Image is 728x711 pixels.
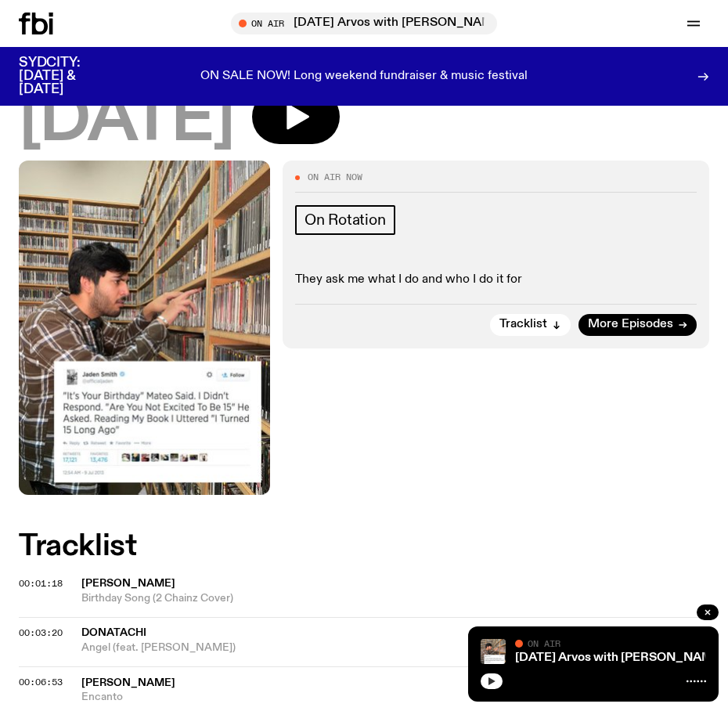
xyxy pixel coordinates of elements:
a: On Rotation [295,205,395,235]
a: More Episodes [578,314,697,336]
span: Encanto [81,690,572,705]
span: On Rotation [305,211,386,229]
h2: Tracklist [19,532,709,561]
span: More Episodes [588,319,673,330]
span: Donatachi [81,627,146,638]
p: ON SALE NOW! Long weekend fundraiser & music festival [200,70,528,84]
p: They ask me what I do and who I do it for [295,272,697,287]
span: Tracklist [499,319,547,330]
span: On Air [528,638,560,648]
span: [PERSON_NAME] [81,677,175,688]
span: On Air Now [308,173,362,182]
span: Birthday Song (2 Chainz Cover) [81,591,709,606]
span: 00:03:20 [19,626,63,639]
span: [DATE] [19,89,233,153]
span: [PERSON_NAME] [81,578,175,589]
span: Angel (feat. [PERSON_NAME]) [81,641,572,655]
button: Tracklist [490,314,571,336]
h3: SYDCITY: [DATE] & [DATE] [19,56,119,96]
a: [DATE] Arvos with [PERSON_NAME] [515,651,725,664]
span: 00:06:53 [19,676,63,688]
button: On Air[DATE] Arvos with [PERSON_NAME] [231,13,497,34]
span: 00:01:18 [19,577,63,590]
